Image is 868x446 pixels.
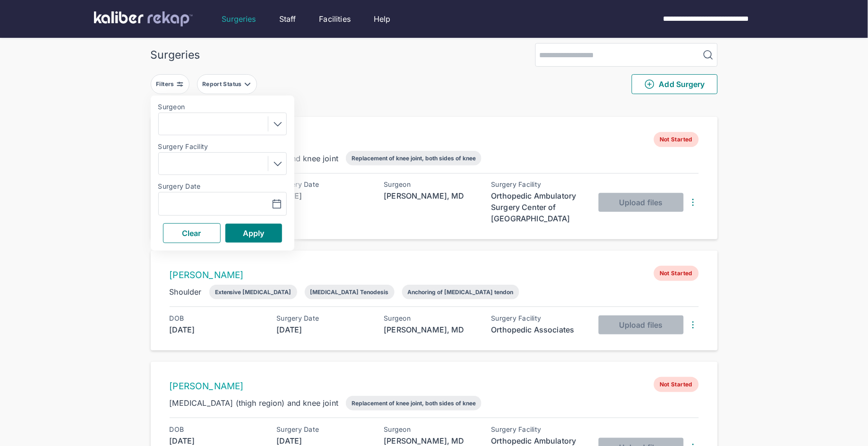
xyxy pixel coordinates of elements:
a: Surgeries [222,13,256,25]
span: Upload files [619,320,662,330]
a: Facilities [319,13,351,25]
div: Surgeon [384,315,479,322]
div: 2205 entries [151,102,718,113]
div: Shoulder [170,286,202,297]
span: Not Started [654,132,698,147]
button: Report Status [197,74,257,94]
div: Orthopedic Ambulatory Surgery Center of [GEOGRAPHIC_DATA] [491,190,586,224]
div: DOB [170,426,264,433]
img: MagnifyingGlass.1dc66aab.svg [703,49,714,61]
div: [DATE] [277,190,371,201]
button: Add Surgery [632,74,718,94]
div: Surgery Date [277,426,371,433]
div: Surgery Facility [491,181,586,188]
div: Anchoring of [MEDICAL_DATA] tendon [408,289,514,296]
button: Upload files [599,193,684,212]
div: Surgeries [151,48,200,61]
span: Upload files [619,198,662,207]
div: Surgery Date [277,181,371,188]
span: Not Started [654,377,698,392]
div: Surgeon [384,181,479,188]
a: Staff [279,13,296,25]
button: Clear [163,223,221,243]
span: Not Started [654,266,698,281]
img: faders-horizontal-grey.d550dbda.svg [176,80,184,88]
div: Report Status [202,80,244,88]
a: Help [374,13,391,25]
a: [PERSON_NAME] [170,270,244,280]
img: DotsThreeVertical.31cb0eda.svg [688,197,699,208]
div: DOB [170,315,264,322]
div: Orthopedic Associates [491,324,586,335]
a: [PERSON_NAME] [170,381,244,392]
div: Replacement of knee joint, both sides of knee [352,400,476,407]
div: Surgery Date [277,315,371,322]
div: Replacement of knee joint, both sides of knee [352,155,476,162]
button: Filters [151,74,189,94]
img: filter-caret-down-grey.b3560631.svg [244,80,251,88]
button: Apply [225,224,282,243]
div: Filters [156,80,176,88]
div: [MEDICAL_DATA] (thigh region) and knee joint [170,397,339,409]
label: Surgeon [158,103,287,111]
div: Extensive [MEDICAL_DATA] [215,289,292,296]
label: Surgery Date [158,183,287,190]
img: kaliber labs logo [94,11,193,26]
span: Apply [243,228,265,238]
div: Surgery Facility [491,426,586,433]
div: [DATE] [277,324,371,335]
span: Clear [182,228,201,238]
button: Upload files [599,315,684,334]
div: [MEDICAL_DATA] Tenodesis [310,289,389,296]
div: [PERSON_NAME], MD [384,324,479,335]
label: Surgery Facility [158,143,287,150]
img: DotsThreeVertical.31cb0eda.svg [688,319,699,331]
div: [DATE] [170,324,264,335]
div: [PERSON_NAME], MD [384,190,479,201]
div: Surgeon [384,426,479,433]
img: PlusCircleGreen.5fd88d77.svg [644,79,655,90]
div: Surgery Facility [491,315,586,322]
span: Add Surgery [644,79,705,90]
